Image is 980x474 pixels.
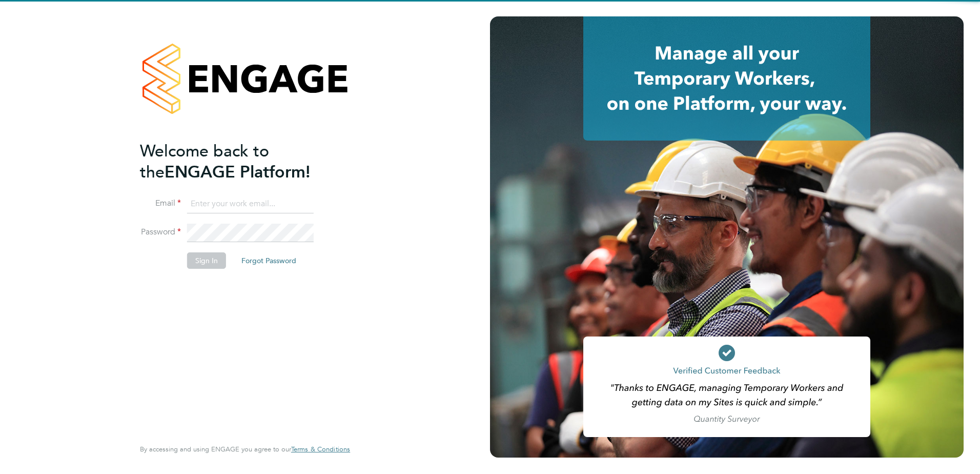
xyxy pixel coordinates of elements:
[140,198,181,209] label: Email
[140,141,340,183] h2: ENGAGE Platform!
[291,445,350,453] a: Terms & Conditions
[140,141,269,182] span: Welcome back to the
[140,227,181,238] label: Password
[187,252,226,269] button: Sign In
[187,195,314,213] input: Enter your work email...
[291,445,350,453] span: Terms & Conditions
[233,252,304,269] button: Forgot Password
[140,445,350,453] span: By accessing and using ENGAGE you agree to our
